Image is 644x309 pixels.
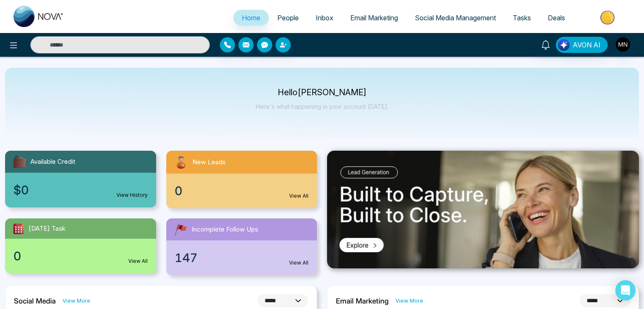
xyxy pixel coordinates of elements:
[548,14,565,22] span: Deals
[513,14,531,22] span: Tasks
[12,222,25,235] img: todayTask.svg
[578,8,639,27] img: Market-place.gif
[161,218,322,275] a: Incomplete Follow Ups147View All
[316,14,333,22] span: Inbox
[14,297,56,305] h2: Social Media
[256,103,389,110] p: Here's what happening in your account [DATE].
[242,14,260,22] span: Home
[128,257,148,265] a: View All
[556,37,608,53] button: AVON AI
[336,297,389,305] h2: Email Marketing
[307,10,342,26] a: Inbox
[615,280,636,301] div: Open Intercom Messenger
[14,6,64,27] img: Nova CRM Logo
[256,89,389,96] p: Hello [PERSON_NAME]
[277,14,299,22] span: People
[192,225,258,235] span: Incomplete Follow Ups
[30,157,75,167] span: Available Credit
[175,249,198,267] span: 147
[14,181,29,199] span: $0
[616,37,630,52] img: User Avatar
[175,182,182,200] span: 0
[327,151,639,268] img: .
[173,222,188,237] img: followUps.svg
[161,151,322,208] a: New Leads0View All
[350,14,398,22] span: Email Marketing
[504,10,539,26] a: Tasks
[116,191,148,199] a: View History
[558,39,570,51] img: Lead Flow
[342,10,406,26] a: Email Marketing
[62,297,90,305] a: View More
[12,154,27,169] img: availableCredit.svg
[269,10,307,26] a: People
[192,157,226,167] span: New Leads
[395,297,423,305] a: View More
[29,224,65,234] span: [DATE] Task
[289,259,308,267] a: View All
[415,14,496,22] span: Social Media Management
[173,154,189,170] img: newLeads.svg
[14,247,21,265] span: 0
[289,192,308,200] a: View All
[539,10,574,26] a: Deals
[406,10,504,26] a: Social Media Management
[233,10,269,26] a: Home
[573,40,601,50] span: AVON AI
